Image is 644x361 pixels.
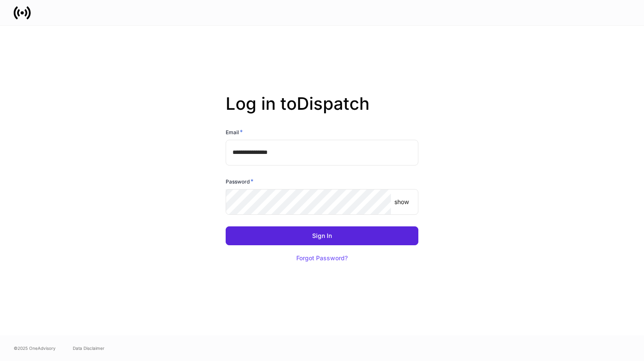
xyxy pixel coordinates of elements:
h6: Email [226,128,243,136]
button: Sign In [226,226,418,245]
div: Forgot Password? [296,255,348,261]
div: Sign In [312,233,332,239]
h2: Log in to Dispatch [226,93,418,128]
p: show [394,198,409,206]
button: Forgot Password? [286,249,358,268]
h6: Password [226,177,253,186]
a: Data Disclaimer [73,345,104,352]
span: © 2025 OneAdvisory [14,345,56,352]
